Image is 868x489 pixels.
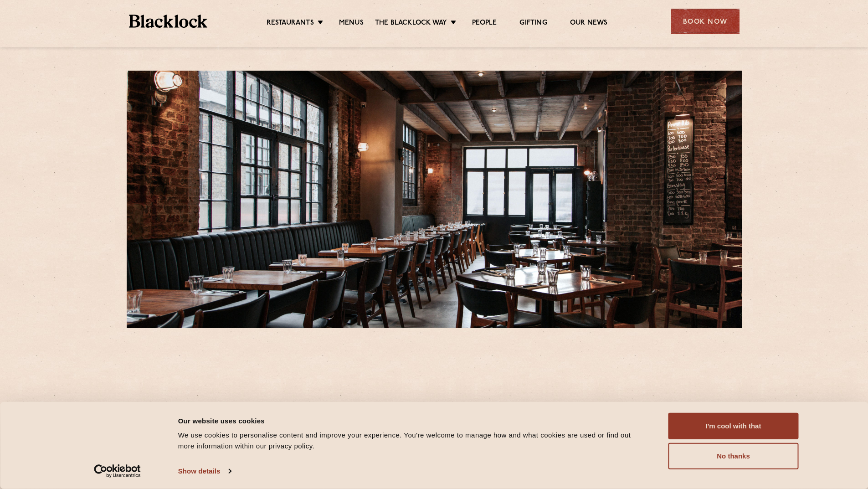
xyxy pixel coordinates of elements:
[671,9,740,34] div: Book Now
[570,19,608,29] a: Our News
[668,443,799,469] button: No thanks
[668,413,799,439] button: I'm cool with that
[472,19,497,29] a: People
[519,19,547,29] a: Gifting
[375,19,447,29] a: The Blacklock Way
[339,19,364,29] a: Menus
[178,464,231,478] a: Show details
[77,464,157,478] a: Usercentrics Cookiebot - opens in a new window
[178,415,648,426] div: Our website uses cookies
[129,15,208,28] img: BL_Textured_Logo-footer-cropped.svg
[267,19,314,29] a: Restaurants
[178,430,648,452] div: We use cookies to personalise content and improve your experience. You're welcome to manage how a...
